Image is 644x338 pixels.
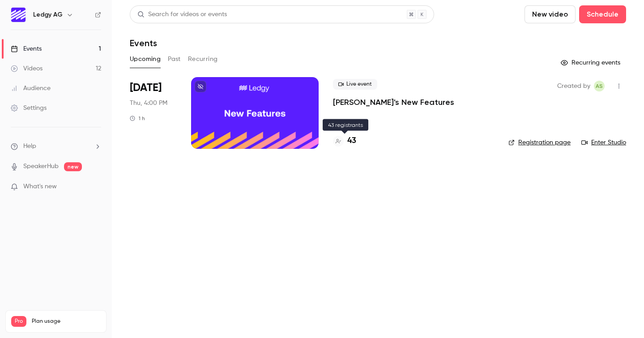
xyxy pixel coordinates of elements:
[11,316,26,327] span: Pro
[333,135,356,147] a: 43
[64,162,82,171] span: new
[168,52,181,66] button: Past
[32,318,101,325] span: Plan usage
[130,81,162,95] span: [DATE]
[130,77,177,149] div: Oct 16 Thu, 4:00 PM (Europe/Zurich)
[557,81,590,91] span: Created by
[594,81,605,91] span: Ana Silva
[23,162,59,171] a: SpeakerHub
[130,99,167,108] span: Thu, 4:00 PM
[130,115,145,122] div: 1 h
[333,97,454,108] a: [PERSON_NAME]'s New Features
[33,10,63,19] h6: Ledgy AG
[11,8,26,22] img: Ledgy AG
[525,5,576,23] button: New video
[23,142,36,151] span: Help
[11,104,47,113] div: Settings
[596,81,603,91] span: AS
[557,56,626,70] button: Recurring events
[11,142,101,151] li: help-dropdown-opener
[347,135,356,147] h4: 43
[130,52,161,66] button: Upcoming
[581,138,626,147] a: Enter Studio
[11,64,43,73] div: Videos
[130,38,157,48] h1: Events
[508,138,571,147] a: Registration page
[90,183,101,191] iframe: Noticeable Trigger
[188,52,218,66] button: Recurring
[579,5,626,23] button: Schedule
[23,182,57,191] span: What's new
[11,44,42,53] div: Events
[333,79,377,90] span: Live event
[11,84,51,93] div: Audience
[137,10,227,19] div: Search for videos or events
